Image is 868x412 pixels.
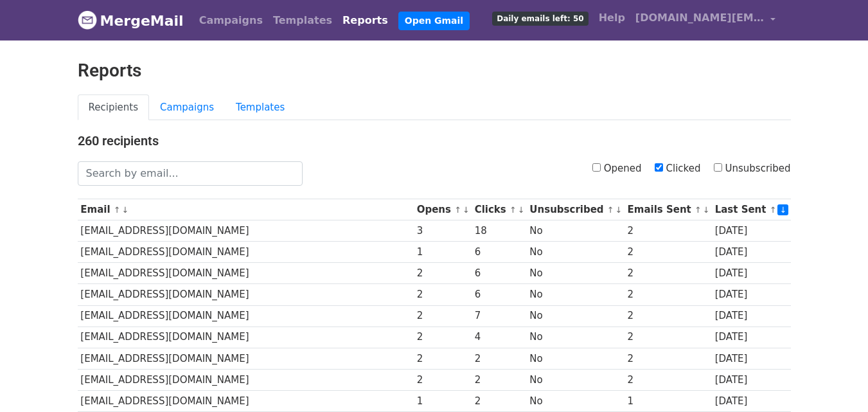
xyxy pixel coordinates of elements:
[114,205,121,215] a: ↑
[414,348,472,369] td: 2
[78,348,414,369] td: [EMAIL_ADDRESS][DOMAIN_NAME]
[78,263,414,284] td: [EMAIL_ADDRESS][DOMAIN_NAME]
[624,348,712,369] td: 2
[695,205,702,215] a: ↑
[414,305,472,327] td: 2
[592,163,601,172] input: Opened
[472,284,527,305] td: 6
[414,199,472,220] th: Opens
[414,369,472,390] td: 2
[616,205,623,215] a: ↓
[655,161,701,176] label: Clicked
[414,284,472,305] td: 2
[527,327,624,348] td: No
[78,242,414,263] td: [EMAIL_ADDRESS][DOMAIN_NAME]
[78,94,150,121] a: Recipients
[527,242,624,263] td: No
[714,163,722,172] input: Unsubscribed
[337,8,393,33] a: Reports
[414,390,472,411] td: 1
[527,199,624,220] th: Unsubscribed
[518,205,525,215] a: ↓
[624,369,712,390] td: 2
[492,12,588,26] span: Daily emails left: 50
[527,263,624,284] td: No
[78,305,414,327] td: [EMAIL_ADDRESS][DOMAIN_NAME]
[635,10,764,26] span: [DOMAIN_NAME][EMAIL_ADDRESS][DOMAIN_NAME]
[472,348,527,369] td: 2
[122,205,129,215] a: ↓
[78,390,414,411] td: [EMAIL_ADDRESS][DOMAIN_NAME]
[527,369,624,390] td: No
[414,220,472,242] td: 3
[624,199,712,220] th: Emails Sent
[149,94,225,121] a: Campaigns
[78,199,414,220] th: Email
[527,284,624,305] td: No
[414,327,472,348] td: 2
[714,161,791,176] label: Unsubscribed
[712,390,791,411] td: [DATE]
[78,10,97,30] img: MergeMail logo
[594,5,630,31] a: Help
[78,161,303,186] input: Search by email...
[777,204,788,215] a: ↓
[630,5,781,35] a: [DOMAIN_NAME][EMAIL_ADDRESS][DOMAIN_NAME]
[414,242,472,263] td: 1
[268,8,337,33] a: Templates
[527,305,624,327] td: No
[225,94,296,121] a: Templates
[624,327,712,348] td: 2
[78,369,414,390] td: [EMAIL_ADDRESS][DOMAIN_NAME]
[712,242,791,263] td: [DATE]
[487,5,593,31] a: Daily emails left: 50
[78,7,184,34] a: MergeMail
[712,327,791,348] td: [DATE]
[624,263,712,284] td: 2
[78,284,414,305] td: [EMAIL_ADDRESS][DOMAIN_NAME]
[712,199,791,220] th: Last Sent
[607,205,614,215] a: ↑
[414,263,472,284] td: 2
[472,369,527,390] td: 2
[624,284,712,305] td: 2
[624,305,712,327] td: 2
[78,220,414,242] td: [EMAIL_ADDRESS][DOMAIN_NAME]
[509,205,517,215] a: ↑
[527,390,624,411] td: No
[463,205,470,215] a: ↓
[712,263,791,284] td: [DATE]
[78,327,414,348] td: [EMAIL_ADDRESS][DOMAIN_NAME]
[472,305,527,327] td: 7
[655,163,663,172] input: Clicked
[712,284,791,305] td: [DATE]
[398,12,470,30] a: Open Gmail
[194,8,268,33] a: Campaigns
[712,220,791,242] td: [DATE]
[770,205,777,215] a: ↑
[624,242,712,263] td: 2
[527,220,624,242] td: No
[472,327,527,348] td: 4
[78,133,791,148] h4: 260 recipients
[712,369,791,390] td: [DATE]
[472,199,527,220] th: Clicks
[624,220,712,242] td: 2
[527,348,624,369] td: No
[712,348,791,369] td: [DATE]
[472,390,527,411] td: 2
[592,161,642,176] label: Opened
[472,242,527,263] td: 6
[472,220,527,242] td: 18
[712,305,791,327] td: [DATE]
[472,263,527,284] td: 6
[703,205,710,215] a: ↓
[624,390,712,411] td: 1
[454,205,461,215] a: ↑
[78,60,791,82] h2: Reports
